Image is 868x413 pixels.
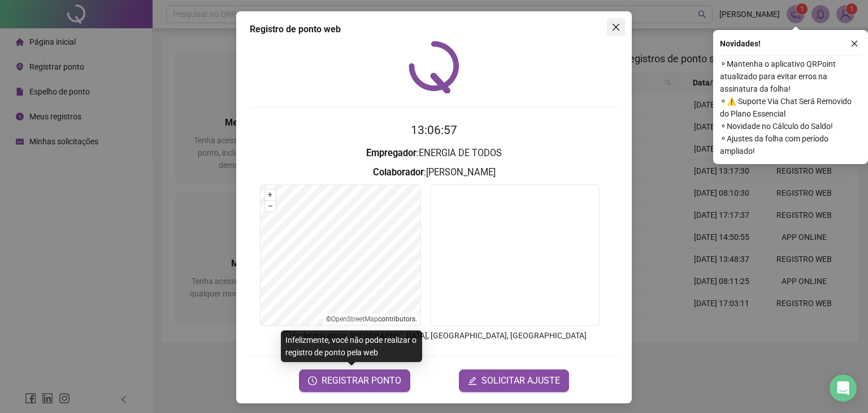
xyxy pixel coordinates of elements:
[720,37,761,50] span: Novidades !
[250,165,618,180] h3: : [PERSON_NAME]
[265,201,276,212] button: –
[331,315,378,323] a: OpenStreetMap
[607,18,625,36] button: Close
[830,375,857,402] div: Open Intercom Messenger
[481,374,560,388] span: SOLICITAR AJUSTE
[322,374,401,388] span: REGISTRAR PONTO
[250,146,618,161] h3: : ENERGIA DE TODOS
[720,95,861,120] span: ⚬ ⚠️ Suporte Via Chat Será Removido do Plano Essencial
[459,369,569,392] button: editSOLICITAR AJUSTE
[281,330,422,362] div: Infelizmente, você não pode realizar o registro de ponto pela web
[250,23,618,36] div: Registro de ponto web
[611,23,620,32] span: close
[468,376,477,385] span: edit
[850,40,858,48] span: close
[250,329,618,342] p: Endereço aprox. : [GEOGRAPHIC_DATA], [GEOGRAPHIC_DATA], [GEOGRAPHIC_DATA]
[411,123,457,137] time: 13:06:57
[720,132,861,157] span: ⚬ Ajustes da folha com período ampliado!
[373,167,424,178] strong: Colaborador
[265,190,276,200] button: +
[720,120,861,132] span: ⚬ Novidade no Cálculo do Saldo!
[308,376,317,385] span: clock-circle
[409,41,459,93] img: QRPoint
[720,58,861,95] span: ⚬ Mantenha o aplicativo QRPoint atualizado para evitar erros na assinatura da folha!
[326,315,417,323] li: © contributors.
[366,148,416,158] strong: Empregador
[299,369,410,392] button: REGISTRAR PONTO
